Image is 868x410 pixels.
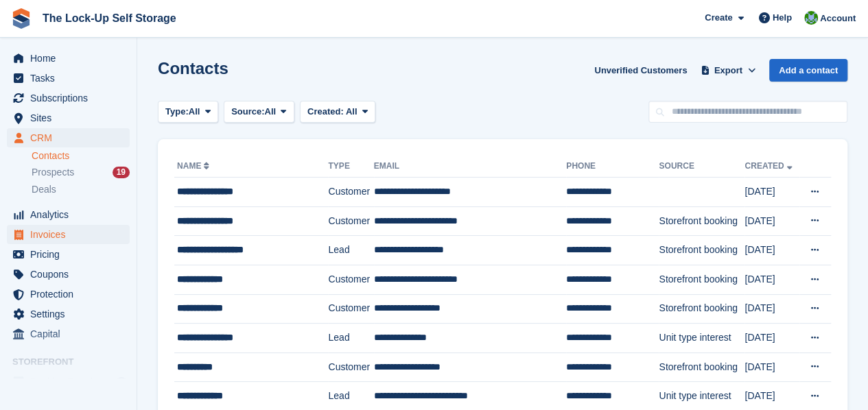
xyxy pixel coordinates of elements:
span: Export [714,64,742,77]
button: Type: All [158,101,218,123]
td: Storefront booking [659,206,744,236]
div: 19 [113,167,130,178]
a: menu [7,285,130,304]
span: Home [30,49,113,68]
a: menu [7,265,130,284]
span: Tasks [30,69,113,88]
span: Settings [30,304,113,324]
a: Unverified Customers [589,59,692,82]
a: Prospects 19 [32,165,130,180]
button: Source: All [224,101,294,123]
a: menu [7,225,130,244]
span: All [346,106,357,117]
td: Storefront booking [659,236,744,265]
td: Customer [328,265,373,294]
a: Preview store [113,374,130,390]
span: Coupons [30,265,113,284]
td: Lead [328,236,373,265]
th: Email [374,156,566,178]
img: Andrew Beer [804,11,818,25]
h1: Contacts [158,59,228,77]
span: Help [773,11,792,25]
span: Storefront [12,355,137,369]
td: [DATE] [744,265,799,294]
span: Type: [165,105,189,119]
a: Add a contact [769,59,847,82]
td: Customer [328,206,373,236]
img: stora-icon-8386f47178a22dfd0bd8f6a31ec36ba5ce8667c1dd55bd0f319d3a0aa187defe.svg [11,8,32,29]
th: Type [328,156,373,178]
td: Customer [328,178,373,207]
td: [DATE] [744,206,799,236]
span: Pricing [30,245,113,264]
a: menu [7,205,130,224]
span: All [189,105,200,119]
td: Storefront booking [659,265,744,294]
span: Prospects [32,166,74,179]
span: All [265,105,277,119]
a: menu [7,324,130,343]
th: Phone [566,156,659,178]
span: Deals [32,183,56,196]
button: Export [698,59,758,82]
span: Analytics [30,205,113,224]
span: Invoices [30,225,113,244]
span: Subscriptions [30,88,113,108]
a: Contacts [32,149,130,162]
td: Customer [328,294,373,324]
td: [DATE] [744,236,799,265]
span: Protection [30,285,113,304]
a: The Lock-Up Self Storage [37,7,182,29]
a: menu [7,108,130,128]
td: [DATE] [744,294,799,324]
td: [DATE] [744,324,799,353]
td: Customer [328,352,373,382]
td: Lead [328,324,373,353]
span: Capital [30,324,113,343]
a: menu [7,245,130,264]
td: Storefront booking [659,352,744,382]
span: Create [705,11,732,25]
th: Source [659,156,744,178]
a: menu [7,372,130,391]
td: Storefront booking [659,294,744,324]
span: CRM [30,128,113,147]
a: menu [7,88,130,108]
td: [DATE] [744,178,799,207]
a: Name [177,161,212,171]
span: Source: [231,105,264,119]
a: Created [744,161,795,171]
button: Created: All [300,101,375,123]
span: Booking Portal [30,372,113,391]
td: Unit type interest [659,324,744,353]
span: Created: [307,106,344,117]
a: menu [7,49,130,68]
a: menu [7,304,130,324]
span: Account [820,12,856,25]
td: [DATE] [744,352,799,382]
a: Deals [32,182,130,197]
span: Sites [30,108,113,128]
a: menu [7,128,130,147]
a: menu [7,69,130,88]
